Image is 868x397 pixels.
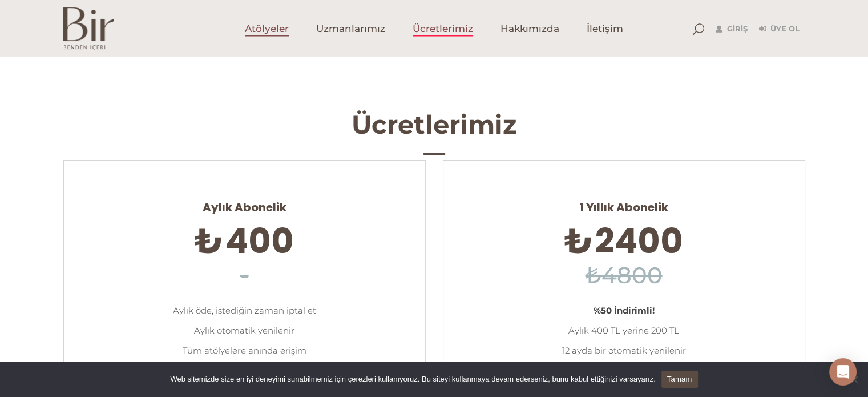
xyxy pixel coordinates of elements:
[170,374,655,385] span: Web sitemizde size en iyi deneyimi sunabilmemiz için çerezleri kullanıyoruz. Bu siteyi kullanmaya...
[461,340,788,360] li: 12 ayda bir otomatik yenilenir
[461,361,788,381] li: Tüm atölyelere anında erişim
[500,22,559,35] span: Hakkımızda
[461,190,788,215] span: 1 Yıllık Abonelik
[829,358,857,386] div: Open Intercom Messenger
[195,217,223,265] span: ₺
[716,22,748,36] a: Giriş
[564,217,593,265] span: ₺
[81,300,408,320] li: Aylık öde, istediğin zaman iptal et
[81,340,408,360] li: Tüm atölyelere anında erişim
[81,259,408,292] h6: -
[81,320,408,340] li: Aylık otomatik yenilenir
[245,22,289,35] span: Atölyeler
[759,22,800,36] a: Üye Ol
[225,217,294,265] span: 400
[316,22,385,35] span: Uzmanlarımız
[461,320,788,340] li: Aylık 400 TL yerine 200 TL
[661,371,698,388] a: Tamam
[461,259,788,292] h6: ₺4800
[413,22,473,35] span: Ücretlerimiz
[81,361,408,381] li: İstediğin zaman ve istediğin yerden izle
[587,22,623,35] span: İletişim
[81,190,408,215] span: Aylık Abonelik
[595,217,683,265] span: 2400
[594,305,655,316] strong: %50 İndirimli!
